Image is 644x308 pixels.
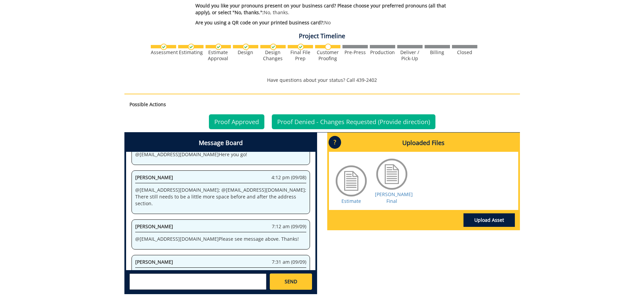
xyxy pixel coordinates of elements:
img: no [325,44,331,50]
img: checkmark [215,44,222,50]
p: @ [EMAIL_ADDRESS][DOMAIN_NAME] Here you go! [135,151,306,158]
div: Design Changes [260,49,286,62]
div: Customer Proofing [315,49,340,62]
div: Pre-Press [342,49,368,55]
p: Have questions about your status? Call 439-2402 [124,77,520,84]
span: [PERSON_NAME] [135,174,173,181]
span: 7:31 am (09/09) [272,259,306,265]
textarea: messageToSend [129,274,266,290]
div: Estimating [178,49,204,55]
a: Proof Approved [209,114,264,129]
div: Deliver / Pick-Up [397,49,423,62]
img: checkmark [161,44,167,50]
img: checkmark [297,44,304,50]
div: Billing [425,49,450,55]
div: Closed [452,49,477,55]
img: checkmark [243,44,249,50]
span: [PERSON_NAME] [135,259,173,265]
div: Assessment [151,49,176,55]
a: Upload Asset [463,213,515,227]
span: Are you using a QR code on your printed business card?: [195,19,324,26]
img: checkmark [270,44,277,50]
p: No [195,19,460,26]
span: 4:12 pm (09/08) [271,174,306,181]
h4: Uploaded Files [329,134,518,152]
strong: Possible Actions [129,101,166,108]
span: Would you like your pronouns present on your business card? Please choose your preferred pronouns... [195,2,446,16]
img: checkmark [188,44,194,50]
h4: Message Board [126,134,315,152]
p: @ [EMAIL_ADDRESS][DOMAIN_NAME] ; @ [EMAIL_ADDRESS][DOMAIN_NAME] ; There still needs to be a littl... [135,187,306,207]
h4: Project Timeline [124,33,520,40]
p: No, thanks. [195,2,460,16]
div: Design [233,49,258,55]
span: [PERSON_NAME] [135,223,173,230]
a: [PERSON_NAME] Final [375,191,413,204]
div: Estimate Approval [206,49,231,62]
p: ? [329,136,341,149]
p: @ [EMAIL_ADDRESS][DOMAIN_NAME] Please see message above. Thanks! [135,236,306,242]
a: SEND [270,274,312,290]
span: 7:12 am (09/09) [272,223,306,230]
a: Estimate [341,198,361,204]
div: Final File Prep [288,49,313,62]
div: Production [370,49,395,55]
span: SEND [285,278,297,285]
a: Proof Denied - Changes Requested (Provide direction) [272,114,435,129]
